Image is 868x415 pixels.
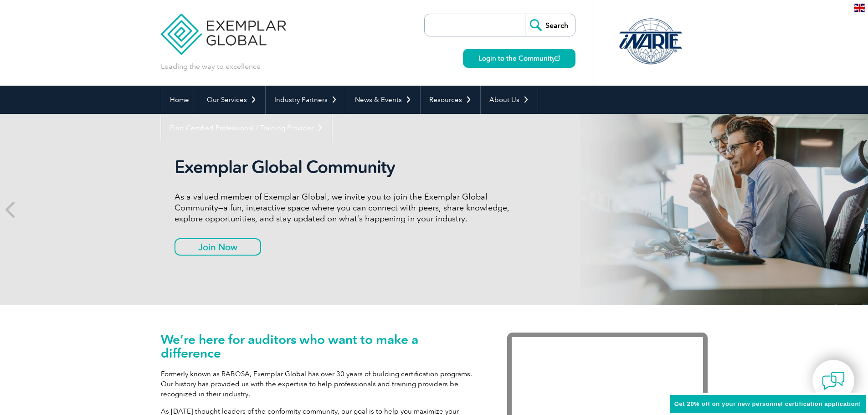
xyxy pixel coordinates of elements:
[555,56,560,61] img: open_square.png
[854,4,865,12] img: en
[198,86,265,114] a: Our Services
[161,369,480,399] p: Formerly known as RABQSA, Exemplar Global has over 30 years of building certification programs. O...
[175,191,516,224] p: As a valued member of Exemplar Global, we invite you to join the Exemplar Global Community—a fun,...
[481,86,538,114] a: About Us
[822,369,845,392] img: contact-chat.png
[421,86,480,114] a: Resources
[161,86,198,114] a: Home
[175,238,261,256] a: Join Now
[674,400,861,407] span: Get 20% off on your new personnel certification application!
[266,86,346,114] a: Industry Partners
[525,14,575,36] input: Search
[161,333,480,360] h1: We’re here for auditors who want to make a difference
[346,86,420,114] a: News & Events
[463,49,575,68] a: Login to the Community
[175,157,516,178] h2: Exemplar Global Community
[161,114,332,142] a: Find Certified Professional / Training Provider
[161,61,261,72] p: Leading the way to excellence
